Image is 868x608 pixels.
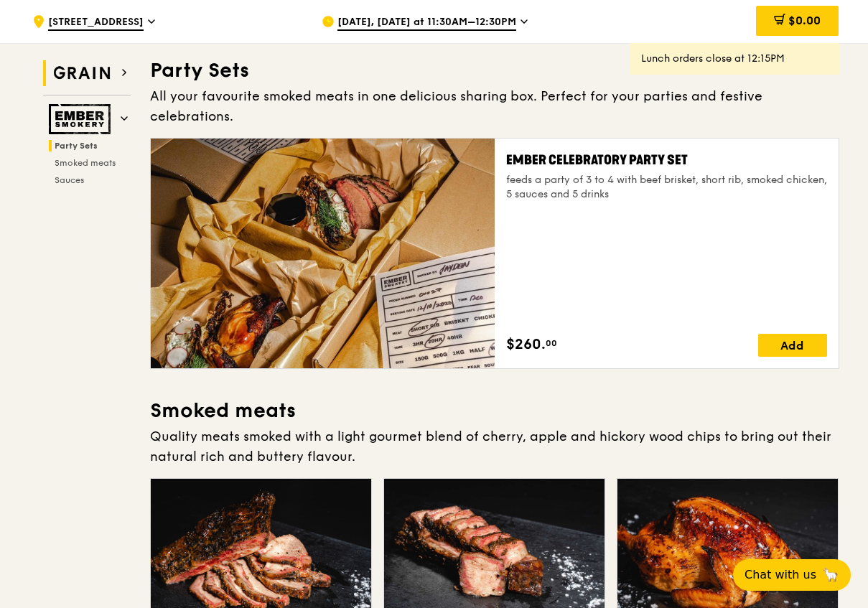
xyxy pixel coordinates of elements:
[822,566,839,584] span: 🦙
[48,15,144,31] span: [STREET_ADDRESS]
[337,15,516,31] span: [DATE], [DATE] at 11:30AM–12:30PM
[506,173,827,202] div: feeds a party of 3 to 4 with beef brisket, short rib, smoked chicken, 5 sauces and 5 drinks
[788,14,821,27] span: $0.00
[733,559,851,591] button: Chat with us🦙
[546,337,557,349] span: 00
[150,86,839,126] div: All your favourite smoked meats in one delicious sharing box. Perfect for your parties and festiv...
[55,175,84,185] span: Sauces
[55,158,116,168] span: Smoked meats
[49,104,115,134] img: Ember Smokery web logo
[150,426,839,467] div: Quality meats smoked with a light gourmet blend of cherry, apple and hickory wood chips to bring ...
[150,57,839,83] h3: Party Sets
[641,52,828,66] div: Lunch orders close at 12:15PM
[506,150,827,170] div: Ember Celebratory Party Set
[150,398,839,424] h3: Smoked meats
[55,141,98,151] span: Party Sets
[745,566,816,584] span: Chat with us
[758,334,827,357] div: Add
[49,60,115,86] img: Grain web logo
[506,334,546,355] span: $260.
